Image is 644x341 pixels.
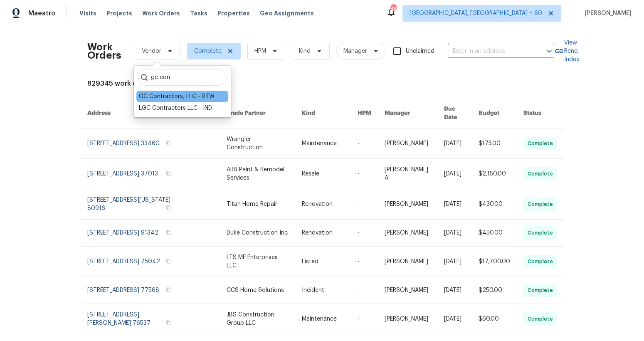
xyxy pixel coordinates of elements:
td: [PERSON_NAME] [378,277,437,304]
th: Kind [295,98,351,128]
span: Complete [194,47,222,55]
h2: Work Orders [87,43,121,59]
button: Copy Address [165,319,172,326]
td: Duke Construction Inc [220,220,295,247]
button: Copy Address [165,229,172,236]
input: Enter in an address [448,45,531,58]
div: LGC Contractors LLC - IND [139,104,212,112]
td: - [351,159,378,189]
th: Due Date [437,98,472,128]
td: [PERSON_NAME] [378,247,437,277]
td: Titan Home Repair [220,189,295,220]
td: Renovation [295,220,351,247]
td: [PERSON_NAME] [378,304,437,334]
td: - [351,247,378,277]
div: 829345 work orders [87,79,557,88]
span: Kind [299,47,311,55]
th: Trade Partner [220,98,295,128]
td: Resale [295,159,351,189]
th: HPM [351,98,378,128]
span: Projects [106,9,132,17]
span: Maestro [28,9,56,17]
th: Address [81,98,179,128]
td: Wrangler Construction [220,128,295,159]
button: Copy Address [165,257,172,265]
td: [PERSON_NAME] A [378,159,437,189]
span: [GEOGRAPHIC_DATA], [GEOGRAPHIC_DATA] + 60 [410,9,542,17]
td: LTS MF Enterprises LLC [220,247,295,277]
th: Status [516,98,563,128]
span: Manager [343,47,367,55]
span: [PERSON_NAME] [581,9,632,17]
td: Listed [295,247,351,277]
button: Copy Address [165,204,172,212]
th: Manager [378,98,437,128]
button: Copy Address [165,139,172,147]
td: - [351,220,378,247]
td: Renovation [295,189,351,220]
td: - [351,128,378,159]
span: Work Orders [142,9,180,17]
span: Properties [217,9,250,17]
div: 463 [390,5,396,13]
td: CCS Home Solutions [220,277,295,304]
td: ARB Paint & Remodel Services [220,159,295,189]
button: Open [543,45,555,57]
td: - [351,277,378,304]
button: Copy Address [165,170,172,177]
a: View Reno Index [554,39,579,64]
span: Unclaimed [406,47,434,56]
td: Maintenance [295,304,351,334]
td: [PERSON_NAME] [378,128,437,159]
button: Copy Address [165,286,172,294]
span: HPM [254,47,266,55]
div: GC Contractors, LLC - DTW [139,92,215,101]
td: - [351,304,378,334]
td: Incident [295,277,351,304]
span: Tasks [190,10,207,16]
td: Maintenance [295,128,351,159]
span: Visits [79,9,96,17]
td: [PERSON_NAME] [378,189,437,220]
td: [PERSON_NAME] [378,220,437,247]
th: Budget [471,98,516,128]
td: - [351,189,378,220]
td: JBS Construction Group LLC [220,304,295,334]
span: Vendor [142,47,161,55]
span: Geo Assignments [260,9,314,17]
